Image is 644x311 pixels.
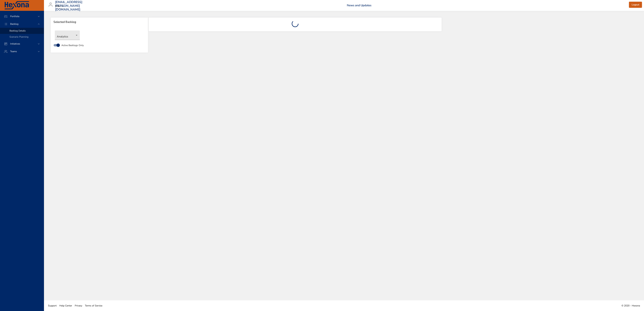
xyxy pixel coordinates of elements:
span: Backlog [7,22,21,26]
span: © 2020 - Hexona [622,304,640,307]
a: Support [47,302,58,309]
span: Privacy [75,304,82,307]
span: Scenario Planning [9,35,28,38]
span: Backlog Details [9,29,26,32]
a: Privacy [73,302,84,309]
span: Active Backlogs Only [61,44,84,47]
span: Support [48,304,57,307]
span: Portfolio [7,15,22,18]
a: News and Updates [347,3,371,7]
img: Hexona [4,1,29,10]
span: Help Center [59,304,72,307]
span: Terms of Service [85,304,102,307]
span: Initiatives [7,42,23,45]
span: Selected Backlog [53,20,145,24]
span: Teams [7,50,20,53]
a: Help Center [58,302,73,309]
a: Terms of Service [84,302,104,309]
span: Logout [632,3,639,7]
div: Kipu [55,3,65,9]
div: Analytics [55,30,80,40]
h3: [EMAIL_ADDRESS][PERSON_NAME][DOMAIN_NAME] [55,0,82,11]
button: Logout [629,2,642,8]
